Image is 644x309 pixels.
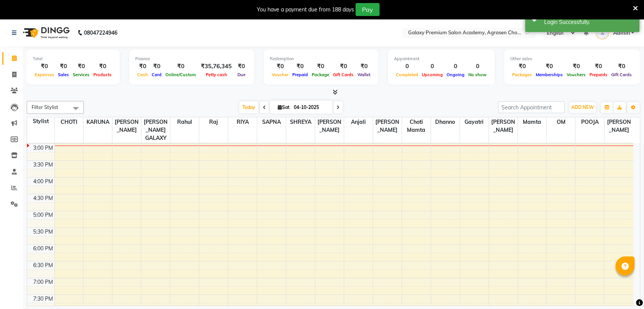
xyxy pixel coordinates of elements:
[546,117,575,127] span: OM
[71,62,91,71] div: ₹0
[32,295,54,303] div: 7:30 PM
[135,72,150,77] span: Cash
[575,117,604,127] span: POOJA
[56,72,71,77] span: Sales
[91,62,114,71] div: ₹0
[32,261,54,269] div: 6:30 PM
[489,117,517,135] span: [PERSON_NAME]
[199,117,228,127] span: raj
[198,62,235,71] div: ₹35,76,345
[331,62,356,71] div: ₹0
[394,72,420,77] span: Completed
[32,161,54,169] div: 3:30 PM
[33,56,114,62] div: Total
[150,72,163,77] span: Card
[569,102,596,113] button: ADD NEW
[112,117,141,135] span: [PERSON_NAME]
[19,22,72,43] img: logo
[518,117,546,127] span: mamta
[32,245,54,253] div: 6:00 PM
[510,72,534,77] span: Packages
[596,26,609,39] img: Admin
[510,56,634,62] div: Other sales
[276,104,292,110] span: Sat
[466,62,489,71] div: 0
[544,18,634,26] div: Login Successfully.
[510,62,534,71] div: ₹0
[356,62,372,71] div: ₹0
[32,104,58,110] span: Filter Stylist
[270,72,290,77] span: Voucher
[356,72,372,77] span: Wallet
[91,72,114,77] span: Products
[83,117,112,127] span: KARUNA
[71,72,91,77] span: Services
[135,62,150,71] div: ₹0
[420,72,445,77] span: Upcoming
[84,22,117,43] b: 08047224946
[565,72,588,77] span: Vouchers
[286,117,315,127] span: SHREYA
[235,72,247,77] span: Due
[32,278,54,286] div: 7:00 PM
[292,102,330,113] input: 2025-10-04
[290,62,310,71] div: ₹0
[588,62,609,71] div: ₹0
[56,62,71,71] div: ₹0
[239,101,258,113] span: Today
[204,72,229,77] span: Petty cash
[32,178,54,186] div: 4:00 PM
[257,6,354,14] div: You have a payment due from 188 days
[394,56,489,62] div: Appointment
[228,117,257,127] span: RIYA
[163,62,198,71] div: ₹0
[609,62,634,71] div: ₹0
[431,117,460,127] span: dhanno
[420,62,445,71] div: 0
[32,228,54,236] div: 5:30 PM
[270,62,290,71] div: ₹0
[33,62,56,71] div: ₹0
[310,72,331,77] span: Package
[373,117,402,135] span: [PERSON_NAME]
[588,72,609,77] span: Prepaids
[604,117,633,135] span: [PERSON_NAME]
[257,117,286,127] span: SAPNA
[534,72,565,77] span: Memberships
[315,117,344,135] span: [PERSON_NAME]
[445,62,466,71] div: 0
[613,29,630,37] span: Admin
[571,104,594,110] span: ADD NEW
[356,3,380,16] button: Pay
[235,62,248,71] div: ₹0
[170,117,199,127] span: rahul
[534,62,565,71] div: ₹0
[460,117,489,127] span: gayatri
[331,72,356,77] span: Gift Cards
[150,62,163,71] div: ₹0
[32,211,54,219] div: 5:00 PM
[135,56,248,62] div: Finance
[270,56,372,62] div: Redemption
[33,72,56,77] span: Expenses
[466,72,489,77] span: No show
[609,72,634,77] span: Gift Cards
[310,62,331,71] div: ₹0
[290,72,310,77] span: Prepaid
[27,117,54,125] div: Stylist
[55,117,83,127] span: CHOTI
[445,72,466,77] span: Ongoing
[394,62,420,71] div: 0
[32,144,54,152] div: 3:00 PM
[402,117,431,135] span: choti mamta
[141,117,170,143] span: [PERSON_NAME] GALAXY
[565,62,588,71] div: ₹0
[344,117,373,127] span: Anjali
[32,194,54,202] div: 4:30 PM
[163,72,198,77] span: Online/Custom
[498,101,565,113] input: Search Appointment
